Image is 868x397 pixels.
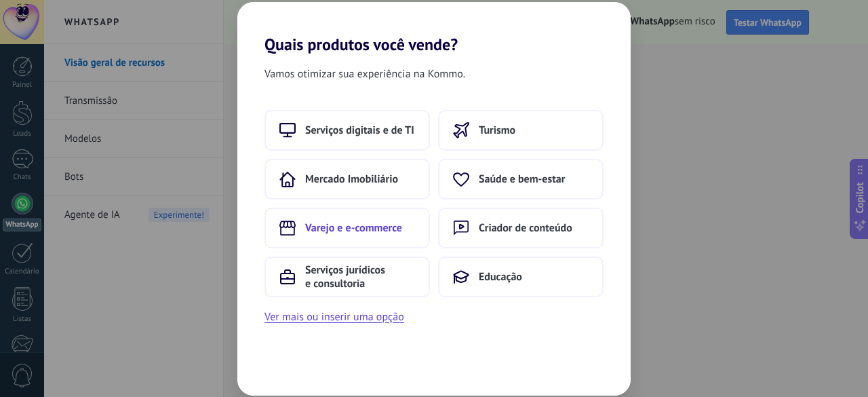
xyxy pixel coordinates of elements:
[438,110,604,151] button: Turismo
[479,124,515,137] span: Turismo
[438,257,604,297] button: Educação
[264,65,465,83] span: Vamos otimizar sua experiência na Kommo.
[305,124,414,137] span: Serviços digitais e de TI
[264,208,430,248] button: Varejo e e-commerce
[264,110,430,151] button: Serviços digitais e de TI
[479,172,565,186] span: Saúde e bem-estar
[305,221,402,235] span: Varejo e e-commerce
[305,263,415,290] span: Serviços jurídicos e consultoria
[264,257,430,297] button: Serviços jurídicos e consultoria
[237,2,631,54] h2: Quais produtos você vende?
[264,159,430,200] button: Mercado Imobiliário
[264,308,404,326] button: Ver mais ou inserir uma opção
[438,159,604,200] button: Saúde e bem-estar
[305,172,398,186] span: Mercado Imobiliário
[479,221,572,235] span: Criador de conteúdo
[438,208,604,248] button: Criador de conteúdo
[479,270,522,284] span: Educação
